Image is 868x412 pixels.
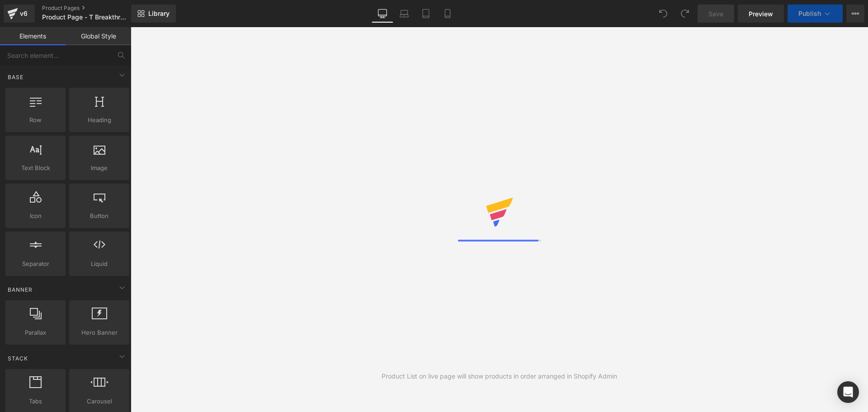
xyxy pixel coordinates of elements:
span: Hero Banner [72,328,127,337]
button: More [846,5,864,23]
div: v6 [18,8,29,19]
span: Tabs [8,397,63,406]
a: Tablet [415,5,437,23]
span: Separator [8,259,63,269]
span: Icon [8,211,63,221]
span: Carousel [72,397,127,406]
span: Publish [798,10,821,17]
div: Open Intercom Messenger [837,381,859,403]
a: Mobile [437,5,458,23]
span: Banner [7,285,33,294]
span: Row [8,115,63,125]
a: Laptop [393,5,415,23]
button: Redo [676,5,694,23]
span: Library [148,9,170,18]
a: v6 [4,5,35,23]
span: Image [72,163,127,173]
span: Text Block [8,163,63,173]
span: Heading [72,115,127,125]
a: Global Style [66,27,131,45]
button: Undo [654,5,672,23]
span: Parallax [8,328,63,337]
span: Product Page - T Breakthrough (variant) [42,14,129,21]
div: Product List on live page will show products in order arranged in Shopify Admin [382,371,617,381]
span: Base [7,73,24,81]
a: Preview [738,5,784,23]
span: Preview [749,9,773,19]
a: Desktop [372,5,393,23]
span: Stack [7,354,29,363]
a: Product Pages [42,5,146,12]
button: Publish [788,5,843,23]
span: Save [708,9,723,19]
span: Button [72,211,127,221]
span: Liquid [72,259,127,269]
a: New Library [131,5,176,23]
